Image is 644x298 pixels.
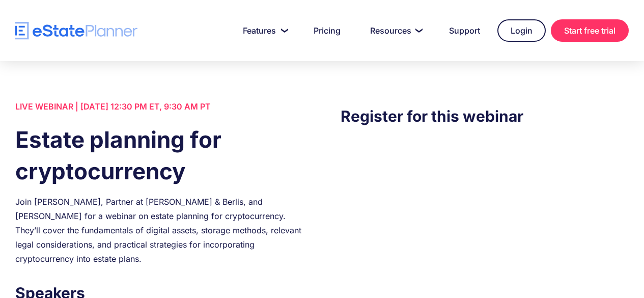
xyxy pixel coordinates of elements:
div: LIVE WEBINAR | [DATE] 12:30 PM ET, 9:30 AM PT [15,99,303,114]
a: Resources [358,20,432,41]
a: Features [231,20,296,41]
h1: Estate planning for cryptocurrency [15,124,303,187]
a: Start free trial [551,19,629,42]
a: Pricing [301,20,353,41]
a: Login [497,19,546,42]
div: Join [PERSON_NAME], Partner at [PERSON_NAME] & Berlis, and [PERSON_NAME] for a webinar on estate ... [15,195,303,266]
a: home [15,22,137,40]
a: Support [437,20,492,41]
h3: Register for this webinar [341,104,629,128]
